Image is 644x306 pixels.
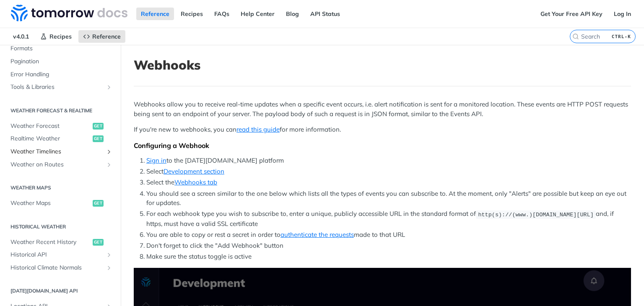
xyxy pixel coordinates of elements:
[6,249,114,261] a: Historical APIShow subpages for Historical API
[609,8,636,20] a: Log In
[10,199,91,207] span: Weather Maps
[236,8,279,20] a: Help Center
[478,211,593,218] span: http(s)://(www.)[DOMAIN_NAME][URL]
[106,161,112,168] button: Show subpages for Weather on Routes
[6,132,114,145] a: Realtime Weatherget
[536,8,607,20] a: Get Your Free API Key
[6,145,114,158] a: Weather TimelinesShow subpages for Weather Timelines
[6,197,114,210] a: Weather Mapsget
[146,156,631,166] li: to the [DATE][DOMAIN_NAME] platform
[572,33,579,40] svg: Search
[146,230,631,240] li: You are able to copy or rest a secret in order to made to that URL
[306,8,345,20] a: API Status
[93,135,104,142] span: get
[6,262,114,274] a: Historical Climate NormalsShow subpages for Historical Climate Normals
[6,287,114,295] h2: [DATE][DOMAIN_NAME] API
[6,223,114,231] h2: Historical Weather
[93,123,104,130] span: get
[134,141,631,150] div: Configuring a Webhook
[610,32,633,41] kbd: CTRL-K
[281,8,304,20] a: Blog
[174,178,217,186] a: Webhooks tab
[8,30,34,43] span: v4.0.1
[134,100,631,119] p: Webhooks allow you to receive real-time updates when a specific event occurs, i.e. alert notifica...
[6,68,114,81] a: Error Handling
[10,135,91,143] span: Realtime Weather
[10,161,104,169] span: Weather on Routes
[164,167,224,175] a: Development section
[146,156,166,164] a: Sign in
[134,125,631,135] p: If you're new to webhooks, you can for more information.
[92,33,121,40] span: Reference
[146,209,631,228] li: For each webhook type you wish to subscribe to, enter a unique, publicly accessible URL in the st...
[106,84,112,91] button: Show subpages for Tools & Libraries
[10,264,104,272] span: Historical Climate Normals
[10,122,91,130] span: Weather Forecast
[6,184,114,192] h2: Weather Maps
[93,239,104,246] span: get
[146,252,631,262] li: Make sure the status toggle is active
[11,5,127,21] img: Tomorrow.io Weather API Docs
[210,8,234,20] a: FAQs
[176,8,208,20] a: Recipes
[78,30,125,43] a: Reference
[10,238,91,246] span: Weather Recent History
[6,107,114,114] h2: Weather Forecast & realtime
[93,200,104,207] span: get
[49,33,72,40] span: Recipes
[106,265,112,271] button: Show subpages for Historical Climate Normals
[146,178,631,187] li: Select the
[36,30,76,43] a: Recipes
[236,125,280,133] a: read this guide
[134,57,631,73] h1: Webhooks
[10,251,104,259] span: Historical API
[6,81,114,93] a: Tools & LibrariesShow subpages for Tools & Libraries
[146,189,631,208] li: You should see a screen similar to the one below which lists all the types of events you can subs...
[106,148,112,155] button: Show subpages for Weather Timelines
[146,241,631,251] li: Don't forget to click the "Add Webhook" button
[10,57,112,66] span: Pagination
[10,83,104,91] span: Tools & Libraries
[6,55,114,68] a: Pagination
[10,44,112,53] span: Formats
[10,70,112,79] span: Error Handling
[10,148,104,156] span: Weather Timelines
[6,236,114,249] a: Weather Recent Historyget
[6,158,114,171] a: Weather on RoutesShow subpages for Weather on Routes
[6,120,114,132] a: Weather Forecastget
[106,252,112,258] button: Show subpages for Historical API
[146,167,631,176] li: Select
[136,8,174,20] a: Reference
[280,231,354,239] a: authenticate the requests
[6,42,114,55] a: Formats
